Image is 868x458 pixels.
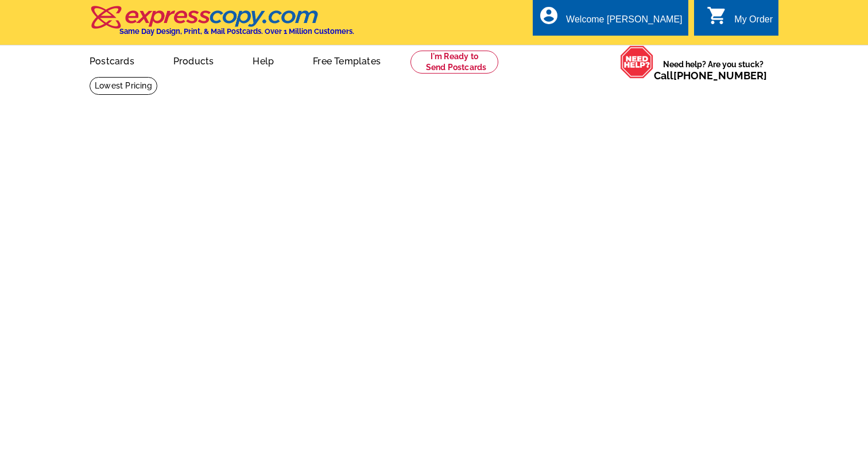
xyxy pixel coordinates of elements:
div: My Order [734,14,773,30]
i: shopping_cart [707,5,727,26]
span: Call [654,70,767,82]
a: Free Templates [294,47,399,74]
a: [PHONE_NUMBER] [673,70,767,82]
span: Need help? Are you stuck? [654,59,773,82]
h4: Same Day Design, Print, & Mail Postcards. Over 1 Million Customers. [119,27,354,36]
i: account_circle [538,5,559,26]
a: Same Day Design, Print, & Mail Postcards. Over 1 Million Customers. [90,14,354,36]
div: Welcome [PERSON_NAME] [566,14,682,30]
img: help [620,45,654,79]
a: Postcards [71,47,153,74]
a: Help [234,47,292,74]
a: Products [155,47,232,74]
a: shopping_cart My Order [707,13,773,27]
